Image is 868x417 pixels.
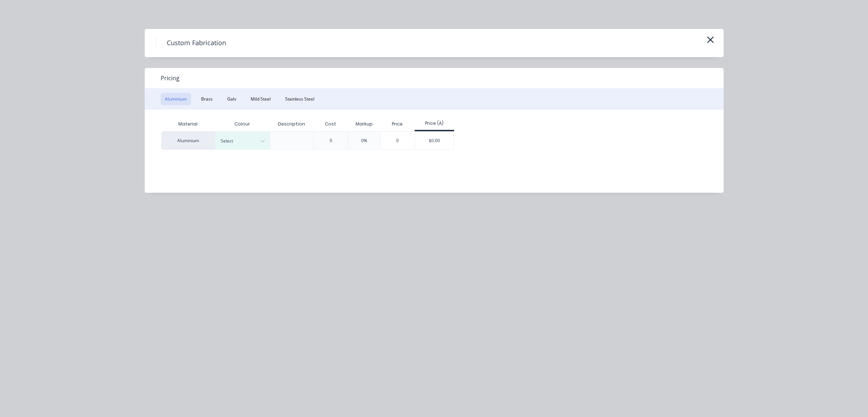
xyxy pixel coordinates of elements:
div: Cost [313,117,348,131]
button: Aluminium [161,93,191,105]
div: Description [272,115,311,133]
button: Brass [197,93,217,105]
div: 0 [381,132,415,149]
h4: Custom Fabrication [156,36,237,50]
div: Material [161,117,215,131]
div: 0 [330,137,332,144]
div: Aluminium [161,131,215,150]
button: Mild Steel [246,93,275,105]
div: Markup [348,117,380,131]
span: Pricing [161,74,179,82]
button: Stainless Steel [281,93,319,105]
button: Galv [223,93,241,105]
div: $0.00 [415,132,454,149]
div: 0% [361,137,367,144]
div: Colour [215,117,270,131]
div: Price [380,117,415,131]
div: Price (A) [415,120,454,127]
